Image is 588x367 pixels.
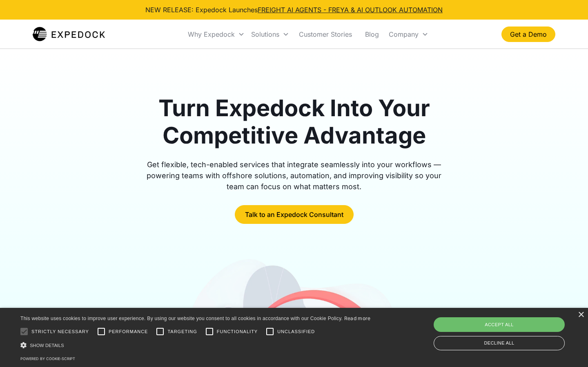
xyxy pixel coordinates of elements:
a: FREIGHT AI AGENTS - FREYA & AI OUTLOOK AUTOMATION [258,6,443,14]
span: Unclassified [277,328,315,335]
a: Get a Demo [501,27,555,42]
img: Expedock Logo [33,26,105,42]
div: Why Expedock [188,30,235,38]
a: home [33,26,105,42]
div: Get flexible, tech-enabled services that integrate seamlessly into your workflows — powering team... [137,159,451,192]
div: Why Expedock [185,20,248,48]
div: Company [385,20,432,48]
span: Targeting [167,328,197,335]
span: Functionality [217,328,258,335]
div: Decline all [434,336,565,350]
div: Close [578,312,584,318]
span: This website uses cookies to improve user experience. By using our website you consent to all coo... [20,316,343,321]
a: Powered by cookie-script [20,356,75,361]
span: Performance [109,328,148,335]
div: Solutions [251,30,279,38]
a: Read more [344,315,371,321]
a: Customer Stories [292,20,359,48]
a: Blog [359,20,385,48]
div: Show details [20,341,371,349]
div: Solutions [248,20,292,48]
span: Show details [30,343,64,348]
div: NEW RELEASE: Expedock Launches [145,5,443,15]
h1: Turn Expedock Into Your Competitive Advantage [137,95,451,149]
div: Accept all [434,317,565,332]
iframe: Chat Widget [547,328,588,367]
a: Talk to an Expedock Consultant [235,205,354,224]
span: Strictly necessary [31,328,89,335]
div: Company [389,30,419,38]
